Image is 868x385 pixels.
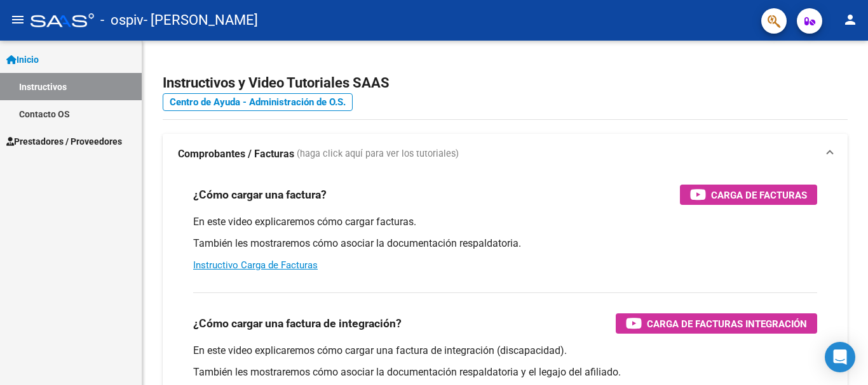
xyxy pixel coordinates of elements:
span: (haga click aquí para ver los tutoriales) [297,147,459,161]
span: Carga de Facturas [711,187,807,203]
span: - ospiv [100,6,144,34]
button: Carga de Facturas Integración [616,313,817,334]
mat-icon: menu [10,12,25,27]
span: Inicio [6,53,39,67]
a: Centro de Ayuda - Administración de O.S. [163,93,353,111]
a: Instructivo Carga de Facturas [193,259,318,271]
h3: ¿Cómo cargar una factura? [193,186,327,204]
span: Carga de Facturas Integración [647,316,807,332]
p: También les mostraremos cómo asociar la documentación respaldatoria. [193,237,817,251]
mat-icon: person [843,12,858,27]
span: Prestadores / Proveedores [6,134,122,148]
p: También les mostraremos cómo asociar la documentación respaldatoria y el legajo del afiliado. [193,365,817,379]
div: Open Intercom Messenger [825,342,855,372]
p: En este video explicaremos cómo cargar una factura de integración (discapacidad). [193,344,817,358]
strong: Comprobantes / Facturas [178,147,294,161]
p: En este video explicaremos cómo cargar facturas. [193,215,817,229]
button: Carga de Facturas [680,185,817,205]
h2: Instructivos y Video Tutoriales SAAS [163,71,848,95]
mat-expansion-panel-header: Comprobantes / Facturas (haga click aquí para ver los tutoriales) [163,134,848,174]
h3: ¿Cómo cargar una factura de integración? [193,315,402,332]
span: - [PERSON_NAME] [144,6,258,34]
